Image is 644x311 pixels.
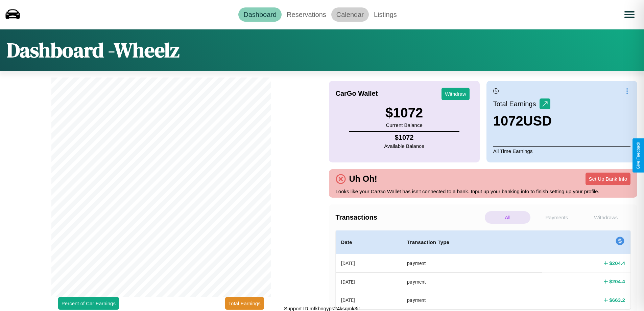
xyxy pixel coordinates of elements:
table: simple table [336,230,631,309]
div: Give Feedback [636,142,641,169]
h4: $ 204.4 [609,260,625,267]
p: Looks like your CarGo Wallet has isn't connected to a bank. Input up your banking info to finish ... [336,187,631,196]
button: Open menu [620,5,639,24]
a: Calendar [331,7,369,22]
h4: $ 663.2 [609,296,625,304]
p: Current Balance [385,120,423,130]
h4: Transactions [336,214,483,221]
th: payment [402,291,542,309]
h1: Dashboard - Wheelz [7,36,180,64]
th: [DATE] [336,254,402,273]
h4: CarGo Wallet [336,90,378,97]
button: Withdraw [442,88,470,100]
p: Total Earnings [493,98,540,110]
th: payment [402,254,542,273]
p: All Time Earnings [493,146,630,156]
h4: $ 204.4 [609,278,625,285]
p: Payments [534,211,579,224]
p: Withdraws [583,211,629,224]
a: Listings [369,7,402,22]
h4: Transaction Type [407,238,536,246]
h4: Uh Oh! [346,174,381,184]
h3: $ 1072 [385,105,423,120]
h4: $ 1072 [384,134,424,141]
p: Available Balance [384,141,424,151]
button: Set Up Bank Info [586,173,630,185]
a: Dashboard [238,7,282,22]
a: Reservations [282,7,331,22]
p: All [485,211,530,224]
button: Percent of Car Earnings [58,297,119,310]
th: payment [402,272,542,291]
button: Total Earnings [225,297,264,310]
th: [DATE] [336,272,402,291]
h3: 1072 USD [493,113,552,129]
th: [DATE] [336,291,402,309]
h4: Date [341,238,397,246]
